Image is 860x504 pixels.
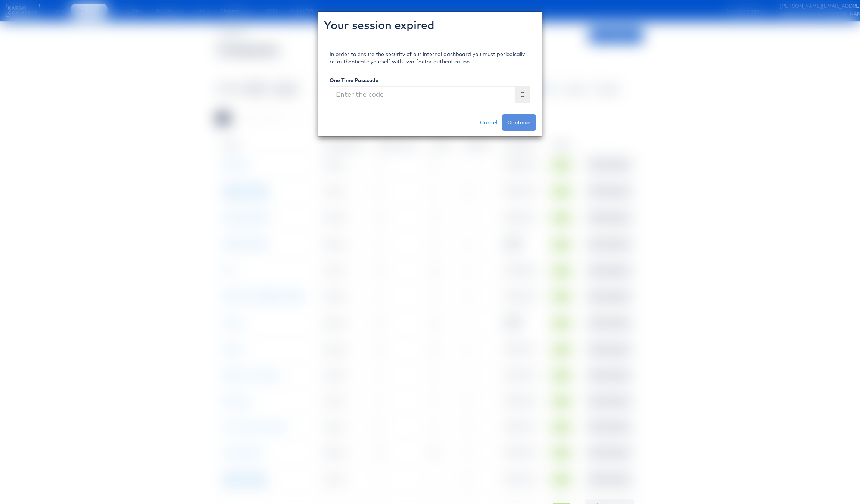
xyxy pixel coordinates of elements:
label: One Time Passcode [330,77,378,84]
h2: Your session expired [324,17,536,33]
a: Cancel [476,114,502,131]
button: Continue [502,114,536,131]
p: In order to ensure the security of our internal dashboard you must periodically re-authenticate y... [330,50,530,65]
input: Enter the code [330,86,515,103]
